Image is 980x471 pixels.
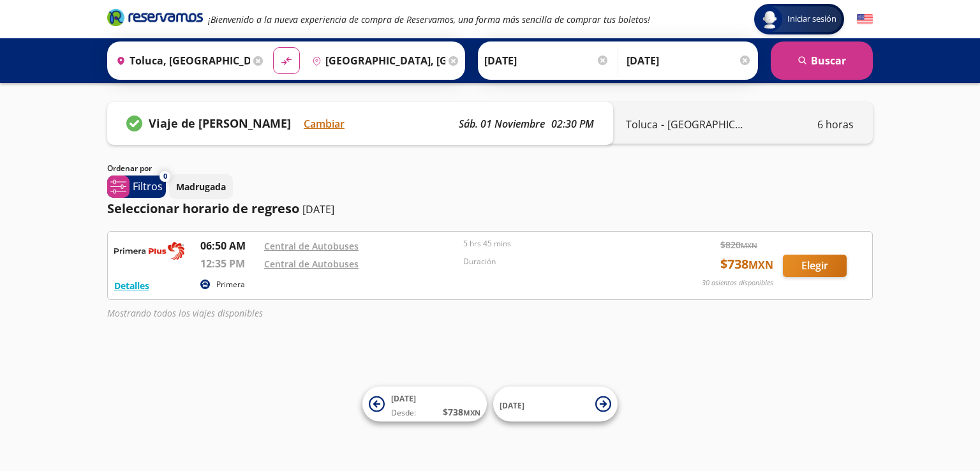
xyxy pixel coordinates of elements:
button: English [857,11,873,27]
a: Central de Autobuses [264,258,359,270]
button: Cambiar [304,116,345,131]
p: 30 asientos disponibles [702,278,773,288]
p: [DATE] [302,202,334,217]
p: Filtros [133,179,163,194]
input: Buscar Destino [307,45,446,77]
p: Primera [216,279,245,290]
p: Madrugada [176,180,226,193]
p: [GEOGRAPHIC_DATA] [667,117,744,132]
p: Seleccionar horario de regreso [107,199,299,218]
input: Buscar Origen [111,45,250,77]
p: 12:35 PM [200,256,258,271]
p: 02:30 PM [551,116,594,131]
p: 06:50 AM [200,238,258,253]
span: $ 738 [720,255,773,274]
em: Mostrando todos los viajes disponibles [107,307,263,319]
p: Duración [463,256,656,267]
button: Madrugada [169,174,233,199]
span: [DATE] [391,393,416,404]
span: Desde: [391,407,416,419]
button: [DATE]Desde:$738MXN [362,387,487,422]
button: Detalles [114,279,149,292]
em: ¡Bienvenido a la nueva experiencia de compra de Reservamos, una forma más sencilla de comprar tus... [208,13,650,26]
a: Brand Logo [107,8,203,31]
p: Toluca [626,117,658,132]
input: Opcional [627,45,752,77]
span: $ 820 [720,238,757,251]
i: Brand Logo [107,8,203,27]
small: MXN [748,258,773,272]
div: - [626,117,744,132]
button: Buscar [771,41,873,80]
button: Elegir [783,255,847,277]
small: MXN [463,408,480,417]
span: [DATE] [500,400,524,410]
button: [DATE] [493,387,618,422]
p: 6 horas [817,117,854,132]
small: MXN [741,241,757,250]
input: Elegir Fecha [484,45,609,77]
p: 5 hrs 45 mins [463,238,656,250]
img: RESERVAMOS [114,238,184,264]
a: Central de Autobuses [264,240,359,252]
span: 0 [163,171,167,182]
p: Viaje de [PERSON_NAME] [149,115,291,132]
span: $ 738 [443,405,480,419]
span: Iniciar sesión [782,13,842,26]
p: Ordenar por [107,163,152,174]
button: 0Filtros [107,176,166,198]
p: sáb. 01 noviembre [459,116,545,131]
